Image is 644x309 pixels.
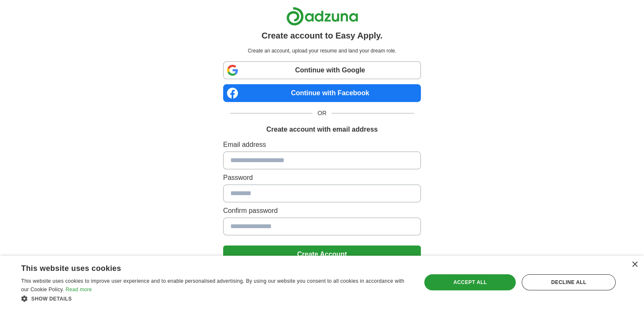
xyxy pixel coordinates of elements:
[31,296,72,302] span: Show details
[223,84,421,102] a: Continue with Facebook
[522,274,616,290] div: Decline all
[631,262,638,268] div: Close
[286,7,358,26] img: Adzuna logo
[266,124,378,135] h1: Create account with email address
[21,261,388,273] div: This website uses cookies
[225,47,419,55] p: Create an account, upload your resume and land your dream role.
[262,29,383,42] h1: Create account to Easy Apply.
[223,246,421,263] button: Create Account
[223,206,421,216] label: Confirm password
[66,287,92,292] a: Read more, opens a new window
[223,61,421,79] a: Continue with Google
[223,173,421,183] label: Password
[312,109,332,118] span: OR
[424,274,516,290] div: Accept all
[21,278,404,292] span: This website uses cookies to improve user experience and to enable personalised advertising. By u...
[21,294,409,303] div: Show details
[223,140,421,150] label: Email address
